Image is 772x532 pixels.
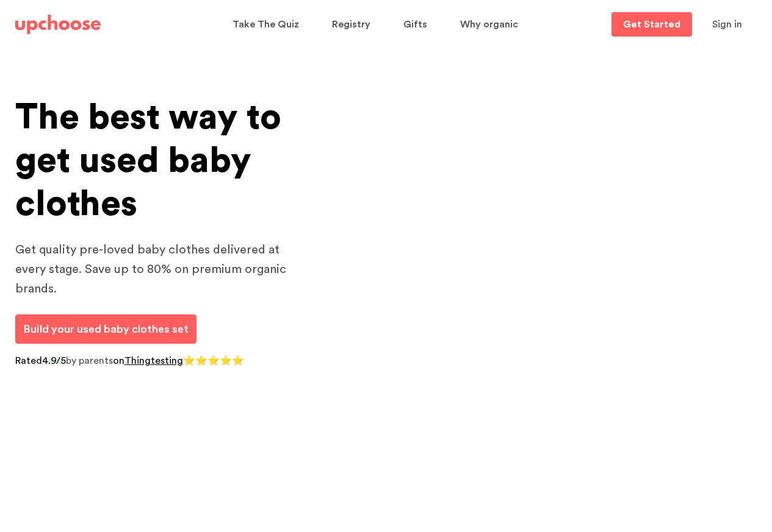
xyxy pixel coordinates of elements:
[15,240,308,299] p: Get quality pre-loved baby clothes delivered at every stage. Save up to 80% on premium organic br...
[623,20,680,29] p: Get Started
[332,13,370,37] span: Registry
[233,15,299,34] p: Take The Quiz
[697,12,757,37] button: Sign in
[15,353,308,369] p: by parents
[15,314,197,344] a: Build your used baby clothes set
[15,12,101,37] a: UpChoose
[15,15,101,34] img: UpChoose
[611,12,692,37] a: Get Started
[403,13,431,37] a: Gifts
[332,13,374,37] a: Registry
[23,324,189,335] span: Build your used baby clothes set
[42,356,66,366] span: 4.9/5
[460,13,522,37] a: Why organic
[403,13,427,37] span: Gifts
[15,100,281,222] span: The best way to get used baby clothes
[113,356,124,366] span: on
[183,356,244,366] span: ⭐⭐⭐⭐⭐
[124,356,183,366] a: Thingtesting
[460,13,518,37] span: Why organic
[712,20,742,29] span: Sign in
[15,356,42,366] span: Rated
[233,13,303,37] a: Take The Quiz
